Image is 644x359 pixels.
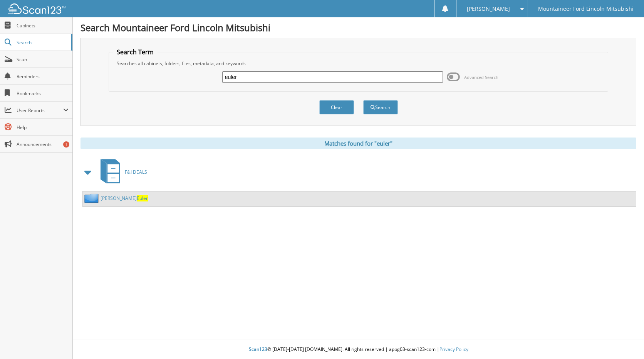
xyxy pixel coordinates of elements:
button: Search [363,100,398,114]
button: Clear [319,100,354,114]
span: User Reports [17,107,63,114]
img: scan123-logo-white.svg [8,3,65,14]
span: Scan123 [249,346,267,352]
span: Help [17,124,69,131]
span: Cabinets [17,22,69,29]
span: Reminders [17,73,69,80]
span: Bookmarks [17,90,69,97]
h1: Search Mountaineer Ford Lincoln Mitsubishi [80,21,636,34]
span: Advanced Search [464,74,498,80]
legend: Search Term [113,48,158,56]
span: Announcements [17,141,69,148]
span: Search [17,39,67,46]
img: folder2.png [84,193,101,203]
a: F&I DEALS [96,157,147,187]
span: Euler [137,195,148,201]
div: 1 [63,141,69,148]
div: © [DATE]-[DATE] [DOMAIN_NAME]. All rights reserved | appg03-scan123-com | [73,340,644,359]
span: Mountaineer Ford Lincoln Mitsubishi [538,7,634,11]
span: [PERSON_NAME] [467,7,510,11]
div: Searches all cabinets, folders, files, metadata, and keywords [113,60,604,67]
a: [PERSON_NAME]Euler [101,195,148,201]
div: Matches found for "euler" [80,138,636,149]
span: Scan [17,56,69,63]
iframe: Chat Widget [605,322,644,359]
span: F&I DEALS [125,169,147,175]
a: Privacy Policy [439,346,468,352]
